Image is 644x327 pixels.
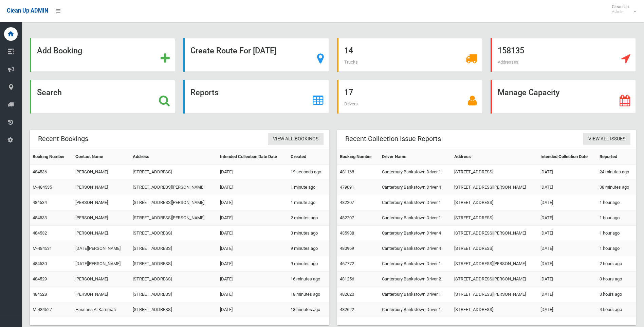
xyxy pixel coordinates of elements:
a: 482620 [340,292,354,297]
a: 484530 [33,261,47,266]
strong: 158135 [498,46,524,55]
td: [DATE] [217,180,288,195]
td: [DATE] [217,256,288,272]
td: Canterbury Bankstown Driver 1 [379,210,452,226]
a: 14 Trucks [337,38,482,72]
td: [STREET_ADDRESS] [130,165,217,180]
td: [DATE][PERSON_NAME] [73,256,130,272]
td: [DATE] [538,302,597,317]
a: 17 Drivers [337,80,482,114]
td: 1 minute ago [288,195,329,210]
td: [DATE] [217,195,288,210]
a: View All Bookings [268,133,324,145]
a: Reports [183,80,329,114]
td: [STREET_ADDRESS][PERSON_NAME] [452,272,538,287]
td: [DATE] [538,241,597,256]
a: M-484531 [33,246,52,251]
th: Booking Number [30,149,73,165]
a: View All Issues [583,133,630,145]
td: [DATE] [217,272,288,287]
td: 1 hour ago [597,195,636,210]
td: [DATE] [217,287,288,302]
td: [STREET_ADDRESS][PERSON_NAME] [452,180,538,195]
td: [DATE] [217,210,288,226]
span: Clean Up ADMIN [7,7,48,14]
a: Create Route For [DATE] [183,38,329,72]
td: [STREET_ADDRESS] [130,241,217,256]
td: 2 minutes ago [288,210,329,226]
td: [DATE] [217,165,288,180]
td: [STREET_ADDRESS] [452,241,538,256]
td: [STREET_ADDRESS] [130,256,217,272]
td: [DATE] [217,302,288,317]
th: Driver Name [379,149,452,165]
td: [STREET_ADDRESS] [452,165,538,180]
td: [DATE] [538,226,597,241]
span: Trucks [344,59,358,65]
td: 1 hour ago [597,210,636,226]
a: 484534 [33,200,47,205]
td: [STREET_ADDRESS] [452,195,538,210]
a: Search [30,80,175,114]
a: 481168 [340,169,354,174]
a: 481256 [340,276,354,281]
td: Canterbury Bankstown Driver 1 [379,256,452,272]
td: [PERSON_NAME] [73,287,130,302]
a: M-484527 [33,307,52,312]
th: Contact Name [73,149,130,165]
a: 484536 [33,169,47,174]
td: 18 minutes ago [288,287,329,302]
th: Intended Collection Date [538,149,597,165]
td: 1 hour ago [597,226,636,241]
a: Add Booking [30,38,175,72]
td: [STREET_ADDRESS][PERSON_NAME] [452,256,538,272]
td: [DATE] [217,226,288,241]
td: Canterbury Bankstown Driver 4 [379,241,452,256]
th: Created [288,149,329,165]
td: [DATE] [538,180,597,195]
td: 19 seconds ago [288,165,329,180]
td: [STREET_ADDRESS] [130,302,217,317]
td: 3 hours ago [597,272,636,287]
td: 18 minutes ago [288,302,329,317]
a: 484533 [33,215,47,220]
strong: Add Booking [37,46,82,55]
td: Canterbury Bankstown Driver 1 [379,165,452,180]
td: [PERSON_NAME] [73,195,130,210]
td: 4 hours ago [597,302,636,317]
td: 9 minutes ago [288,256,329,272]
td: [STREET_ADDRESS] [130,287,217,302]
strong: Create Route For [DATE] [190,46,276,55]
span: Drivers [344,101,358,106]
a: M-484535 [33,185,52,190]
strong: 14 [344,46,353,55]
a: 480969 [340,246,354,251]
a: 482622 [340,307,354,312]
td: [DATE] [538,165,597,180]
td: [PERSON_NAME] [73,210,130,226]
td: 1 hour ago [597,241,636,256]
td: [PERSON_NAME] [73,165,130,180]
td: [DATE][PERSON_NAME] [73,241,130,256]
td: 16 minutes ago [288,272,329,287]
td: [STREET_ADDRESS][PERSON_NAME] [130,180,217,195]
td: Canterbury Bankstown Driver 2 [379,272,452,287]
strong: Reports [190,88,219,97]
td: [STREET_ADDRESS][PERSON_NAME] [452,287,538,302]
td: Canterbury Bankstown Driver 4 [379,180,452,195]
td: 1 minute ago [288,180,329,195]
td: [DATE] [538,256,597,272]
th: Reported [597,149,636,165]
strong: Search [37,88,62,97]
a: 158135 Addresses [491,38,636,72]
td: [PERSON_NAME] [73,180,130,195]
strong: 17 [344,88,353,97]
td: [DATE] [538,287,597,302]
td: Canterbury Bankstown Driver 1 [379,195,452,210]
td: [DATE] [217,241,288,256]
td: [STREET_ADDRESS][PERSON_NAME] [130,210,217,226]
header: Recent Collection Issue Reports [337,132,449,145]
a: 479091 [340,185,354,190]
strong: Manage Capacity [498,88,559,97]
td: 9 minutes ago [288,241,329,256]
